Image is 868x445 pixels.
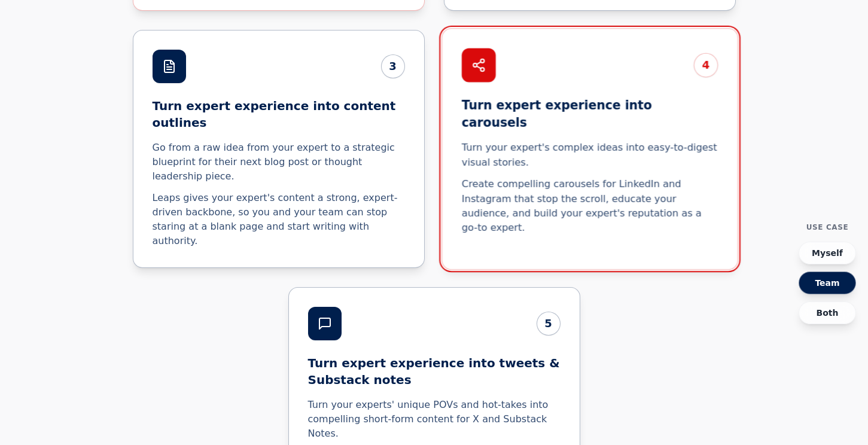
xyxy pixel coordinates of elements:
p: Leaps gives your expert's content a strong, expert-driven backbone, so you and your team can stop... [153,191,405,248]
button: Team [799,272,856,294]
div: 4 [693,53,718,78]
p: Turn your expert's complex ideas into easy-to-digest visual stories. [461,141,717,170]
button: Myself [799,242,856,264]
h4: Use Case [806,222,849,232]
div: 5 [537,312,561,336]
h3: Turn expert experience into tweets & Substack notes [308,355,561,388]
h3: Turn expert experience into content outlines [153,97,405,131]
h3: Turn expert experience into carousels [461,97,717,131]
p: Turn your experts' unique POVs and hot-takes into compelling short-form content for X and Substac... [308,398,561,441]
div: 3 [381,54,405,78]
button: Both [799,301,856,324]
p: Create compelling carousels for LinkedIn and Instagram that stop the scroll, educate your audienc... [461,177,717,235]
p: Go from a raw idea from your expert to a strategic blueprint for their next blog post or thought ... [153,141,405,184]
